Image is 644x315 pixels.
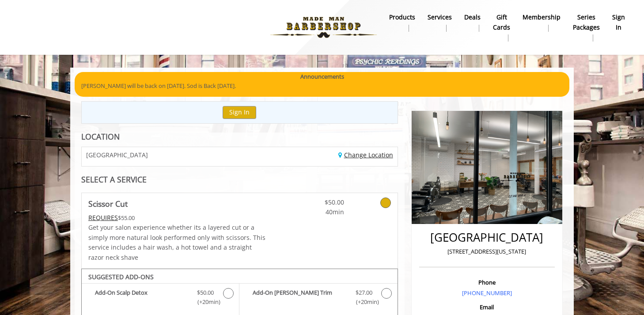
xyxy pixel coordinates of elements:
b: products [389,12,415,22]
button: Sign In [223,106,256,119]
b: Membership [523,12,561,22]
label: Add-On Beard Trim [244,288,393,309]
b: Series packages [573,12,600,32]
span: [GEOGRAPHIC_DATA] [86,152,148,158]
span: 40min [292,207,344,217]
span: $27.00 [356,288,372,297]
a: Productsproducts [383,11,421,34]
a: Change Location [338,151,393,159]
a: Series packagesSeries packages [567,11,606,44]
h2: [GEOGRAPHIC_DATA] [421,231,553,244]
b: Scissor Cut [88,197,128,210]
b: LOCATION [81,131,120,142]
b: Deals [464,12,481,22]
p: [STREET_ADDRESS][US_STATE] [421,247,553,256]
div: SELECT A SERVICE [81,175,398,184]
b: sign in [612,12,625,32]
a: MembershipMembership [516,11,567,34]
h3: Email [421,304,553,310]
div: $55.00 [88,213,266,223]
span: $50.00 [292,197,344,207]
b: Add-On [PERSON_NAME] Trim [253,288,346,307]
img: Made Man Barbershop logo [263,3,384,52]
a: [PHONE_NUMBER] [462,289,512,297]
span: (+20min ) [193,297,219,307]
span: (+20min ) [351,297,377,307]
a: DealsDeals [458,11,487,34]
a: ServicesServices [421,11,458,34]
h3: Phone [421,279,553,285]
label: Add-On Scalp Detox [86,288,235,309]
span: This service needs some Advance to be paid before we block your appointment [88,213,118,222]
b: SUGGESTED ADD-ONS [88,273,154,281]
b: gift cards [493,12,510,32]
a: Gift cardsgift cards [487,11,516,44]
b: Announcements [300,72,344,81]
a: sign insign in [606,11,631,34]
span: $50.00 [197,288,214,297]
p: Get your salon experience whether its a layered cut or a simply more natural look performed only ... [88,223,266,262]
b: Add-On Scalp Detox [95,288,188,307]
p: [PERSON_NAME] will be back on [DATE]. Sod is Back [DATE]. [81,81,563,91]
b: Services [428,12,452,22]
